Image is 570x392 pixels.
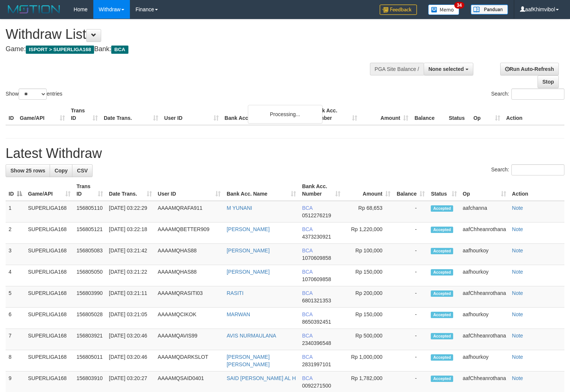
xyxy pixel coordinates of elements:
a: Show 25 rows [6,164,50,177]
a: RASITI [227,290,243,296]
td: aafhourkoy [460,350,509,371]
span: Copy 6801321353 to clipboard [302,298,331,304]
td: 156805121 [74,223,106,244]
a: CSV [72,164,93,177]
td: 156803921 [74,329,106,350]
span: BCA [302,248,312,253]
span: BCA [302,333,312,339]
span: ISPORT > SUPERLIGA168 [26,46,94,54]
td: 1 [6,201,25,223]
img: panduan.png [471,4,508,15]
td: - [393,244,428,265]
td: 5 [6,286,25,308]
td: - [393,350,428,371]
span: Show 25 rows [10,168,45,174]
td: SUPERLIGA168 [25,244,74,265]
td: - [393,265,428,286]
td: 156805110 [74,201,106,223]
td: AAAAMQDARKSLOT [155,350,224,371]
td: AAAAMQBETTER909 [155,223,224,244]
td: [DATE] 03:22:29 [106,201,155,223]
td: 156805011 [74,350,106,371]
label: Search: [491,164,564,175]
th: ID: activate to sort column descending [6,180,25,201]
td: SUPERLIGA168 [25,308,74,329]
td: SUPERLIGA168 [25,201,74,223]
td: 156805028 [74,308,106,329]
span: BCA [302,269,312,275]
td: aafChheanrothana [460,286,509,308]
a: Note [512,311,523,317]
span: Copy 4373230921 to clipboard [302,234,331,240]
span: Accepted [431,269,453,276]
button: None selected [424,63,473,75]
span: Copy 2831997101 to clipboard [302,361,331,367]
td: 7 [6,329,25,350]
td: Rp 500,000 [343,329,393,350]
th: Date Trans.: activate to sort column ascending [106,180,155,201]
td: - [393,329,428,350]
a: [PERSON_NAME] [PERSON_NAME] [227,354,270,367]
a: Run Auto-Refresh [500,63,559,75]
td: aafhourkoy [460,244,509,265]
input: Search: [511,164,564,175]
a: SAID [PERSON_NAME] AL H [227,375,296,381]
td: SUPERLIGA168 [25,350,74,371]
td: Rp 150,000 [343,265,393,286]
th: User ID: activate to sort column ascending [155,180,224,201]
td: [DATE] 03:21:42 [106,244,155,265]
th: Balance: activate to sort column ascending [393,180,428,201]
th: Trans ID [68,104,101,125]
td: 156805083 [74,244,106,265]
span: Accepted [431,248,453,254]
th: Action [503,104,564,125]
span: BCA [302,354,312,360]
img: Button%20Memo.svg [428,4,460,15]
span: BCA [302,311,312,317]
span: Copy [54,168,68,174]
th: Game/API [17,104,68,125]
th: User ID [161,104,222,125]
span: Accepted [431,376,453,382]
th: Bank Acc. Name [222,104,309,125]
td: Rp 100,000 [343,244,393,265]
a: Stop [538,75,559,88]
td: AAAAMQAVIS99 [155,329,224,350]
td: SUPERLIGA168 [25,286,74,308]
td: [DATE] 03:21:11 [106,286,155,308]
th: ID [6,104,17,125]
label: Search: [491,88,564,100]
td: 8 [6,350,25,371]
th: Bank Acc. Number: activate to sort column ascending [299,180,343,201]
th: Status: activate to sort column ascending [428,180,460,201]
td: SUPERLIGA168 [25,223,74,244]
td: Rp 200,000 [343,286,393,308]
span: 34 [454,2,464,9]
a: AVIS NURMAULANA [227,333,276,339]
div: Processing... [248,105,323,124]
span: BCA [302,205,312,211]
label: Show entries [6,88,62,100]
td: SUPERLIGA168 [25,265,74,286]
td: 156803990 [74,286,106,308]
td: 3 [6,244,25,265]
td: AAAAMQHAS88 [155,265,224,286]
td: - [393,286,428,308]
div: PGA Site Balance / [370,63,424,75]
td: - [393,223,428,244]
td: [DATE] 03:20:46 [106,350,155,371]
th: Op [470,104,503,125]
td: Rp 68,653 [343,201,393,223]
span: Accepted [431,205,453,212]
td: [DATE] 03:21:05 [106,308,155,329]
td: Rp 1,220,000 [343,223,393,244]
th: Amount [360,104,411,125]
th: Game/API: activate to sort column ascending [25,180,74,201]
th: Amount: activate to sort column ascending [343,180,393,201]
th: Bank Acc. Number [309,104,360,125]
th: Trans ID: activate to sort column ascending [74,180,106,201]
span: CSV [77,168,88,174]
td: 2 [6,223,25,244]
td: AAAAMQRASITI03 [155,286,224,308]
a: Note [512,248,523,253]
